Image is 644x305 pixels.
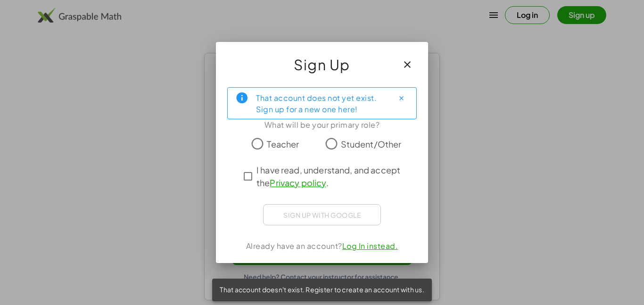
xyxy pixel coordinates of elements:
[227,119,417,131] div: What will be your primary role?
[212,279,432,301] div: That account doesn't exist. Register to create an account with us.
[227,240,417,252] div: Already have an account?
[294,53,350,76] span: Sign Up
[256,164,405,189] span: I have read, understand, and accept the .
[270,177,326,188] a: Privacy policy
[256,91,386,115] div: That account does not yet exist. Sign up for a new one here!
[267,138,299,150] span: Teacher
[341,138,402,150] span: Student/Other
[342,241,398,251] a: Log In instead.
[394,91,409,106] button: Close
